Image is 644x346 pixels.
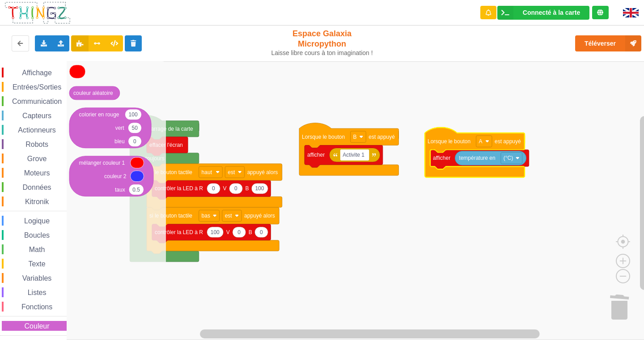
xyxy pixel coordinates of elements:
[267,49,377,57] div: Laisse libre cours à ton imagination !
[479,138,483,145] text: A
[302,134,345,140] text: Lorsque le bouton
[114,138,125,145] text: bleu
[4,1,71,25] img: thingz_logo.png
[228,169,235,175] text: est
[155,185,203,192] text: contrôler la LED à R
[79,111,119,118] text: colorier en rouge
[149,142,183,148] text: effacer l'écran
[133,138,136,145] text: 0
[495,138,521,145] text: est appuyé
[27,260,47,268] span: Texte
[104,173,127,179] text: couleur 2
[497,6,589,20] div: Ta base fonctionne bien !
[343,152,364,158] text: Activite 1
[307,152,325,158] text: afficher
[245,185,249,192] text: B
[24,198,50,205] span: Kitronik
[225,213,233,219] text: est
[428,138,470,145] text: Lorsque le bouton
[132,187,140,193] text: 0.5
[28,246,47,253] span: Math
[255,185,264,192] text: 100
[115,187,125,193] text: taux
[211,229,220,235] text: 100
[73,90,113,96] text: couleur aléatoire
[433,155,450,161] text: afficher
[223,185,226,192] text: V
[149,213,192,219] text: si le bouton tactile
[17,126,57,134] span: Actionneurs
[149,169,192,175] text: si le bouton tactile
[575,35,641,51] button: Téléverser
[23,217,51,225] span: Logique
[23,169,51,177] span: Moteurs
[212,185,215,192] text: 0
[202,213,210,219] text: bas
[26,289,48,296] span: Listes
[369,134,395,140] text: est appuyé
[155,229,203,235] text: contrôler la LED à R
[249,229,252,235] text: B
[23,231,51,239] span: Boucles
[11,83,63,91] span: Entrées/Sorties
[202,169,212,175] text: haut
[623,8,639,17] img: gb.png
[504,155,513,161] text: (°C)
[20,303,54,311] span: Fonctions
[523,9,580,16] div: Connecté à la carte
[260,229,263,235] text: 0
[592,6,609,19] div: Tu es connecté au serveur de création de Thingz
[24,141,50,148] span: Robots
[21,69,53,77] span: Affichage
[226,229,230,235] text: V
[11,98,63,105] span: Communication
[459,155,495,161] text: température en
[267,29,377,57] div: Espace Galaxia Micropython
[247,169,278,175] text: appuyé alors
[21,112,53,120] span: Capteurs
[353,134,357,140] text: B
[21,274,53,282] span: Variables
[234,185,237,192] text: 0
[237,229,241,235] text: 0
[115,125,125,131] text: vert
[79,160,125,166] text: mélanger couleur 1
[129,111,138,118] text: 100
[132,125,138,131] text: 50
[21,184,53,191] span: Données
[26,155,48,162] span: Grove
[244,213,275,219] text: appuyé alors
[23,322,51,330] span: Couleur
